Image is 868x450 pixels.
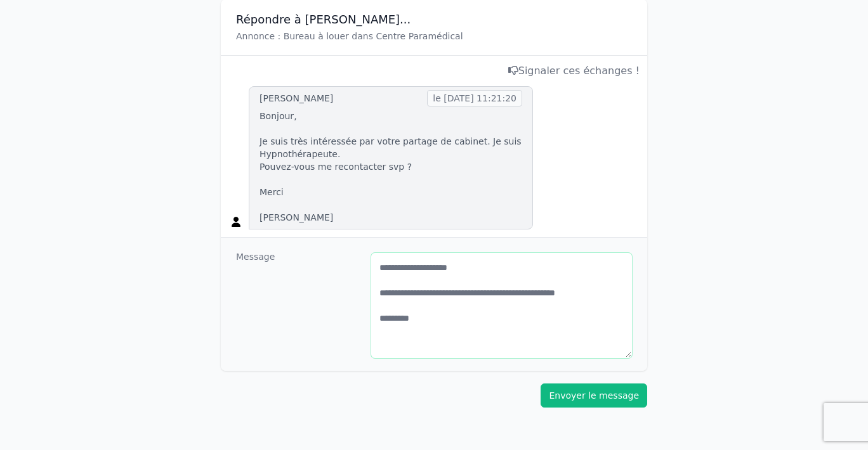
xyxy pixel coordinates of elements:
[260,92,333,105] div: [PERSON_NAME]
[236,30,632,42] p: Annonce : Bureau à louer dans Centre Paramédical
[228,63,640,79] div: Signaler ces échanges !
[260,110,522,224] p: Bonjour, Je suis très intéressée par votre partage de cabinet. Je suis Hypnothérapeute. Pouvez-vo...
[236,12,632,27] h3: Répondre à [PERSON_NAME]...
[236,250,361,358] dt: Message
[427,90,522,106] span: le [DATE] 11:21:20
[541,383,647,408] button: Envoyer le message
